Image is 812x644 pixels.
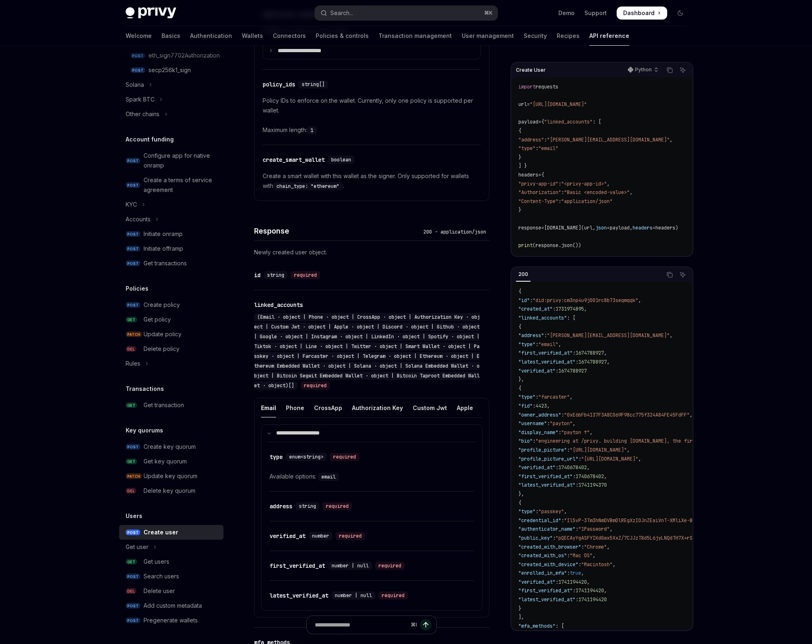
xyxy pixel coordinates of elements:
[550,420,573,427] span: "payton"
[318,473,339,481] code: email
[420,228,489,236] div: 200 - application/json
[119,212,223,227] button: Toggle Accounts section
[561,412,564,418] span: :
[119,77,223,92] button: Toggle Solana section
[270,532,305,540] div: verified_at
[535,84,558,90] span: requests
[144,586,175,596] div: Delete user
[144,400,184,410] div: Get transaction
[553,306,555,312] span: :
[126,302,140,308] span: POST
[126,135,174,144] h5: Account funding
[518,163,527,169] span: ] }
[518,570,567,576] span: "enrolled_in_mfa"
[518,552,567,559] span: "created_with_os"
[630,189,633,196] span: ,
[533,297,638,304] span: "did:privy:cm3np4u9j001rc8b73seqmqqk"
[558,368,587,374] span: 1674788927
[518,438,533,444] span: "bio"
[653,225,655,231] span: =
[677,65,688,75] button: Ask AI
[126,542,148,552] div: Get user
[119,454,223,469] a: GETGet key quorum
[126,260,140,267] span: POST
[530,297,533,304] span: :
[518,526,575,532] span: "authenticator_name"
[557,26,580,46] a: Recipes
[144,457,187,466] div: Get key quorum
[558,198,561,205] span: :
[119,356,223,371] button: Toggle Rules section
[301,382,330,390] div: required
[518,403,533,409] span: "fid"
[633,225,653,231] span: headers
[119,227,223,241] a: POSTInitiate onramp
[126,158,140,164] span: POST
[332,562,369,569] span: number | null
[126,603,140,609] span: POST
[584,9,607,17] a: Support
[144,151,219,170] div: Configure app for native onramp
[331,157,351,163] span: boolean
[570,447,627,453] span: "[URL][DOMAIN_NAME]"
[589,26,629,46] a: API reference
[119,569,223,584] a: POSTSearch users
[575,473,604,480] span: 1740678402
[610,526,613,532] span: ,
[316,26,369,46] a: Policies & controls
[126,109,159,119] div: Other chains
[126,359,140,368] div: Rules
[593,552,595,559] span: ,
[312,533,329,539] span: number
[119,63,223,77] a: POSTsecp256k1_sign
[564,412,690,418] span: "0xE6bFb4137F3A8C069F98cc775f324A84FE45FdFF"
[144,175,219,195] div: Create a terms of service agreement
[516,269,531,279] div: 200
[538,394,570,400] span: "farcaster"
[595,225,607,231] span: json
[378,26,452,46] a: Transaction management
[541,119,544,125] span: {
[518,154,521,161] span: }
[126,7,176,19] img: dark logo
[263,125,481,135] div: Maximum length:
[518,500,521,506] span: {
[677,269,688,280] button: Ask AI
[144,471,197,481] div: Update key quorum
[518,198,558,205] span: "Content-Type"
[315,6,498,20] button: Open search
[547,420,550,427] span: :
[518,119,538,125] span: payload
[126,214,150,224] div: Accounts
[119,540,223,554] button: Toggle Get user section
[538,145,558,152] span: "email"
[613,561,615,568] span: ,
[352,398,403,417] div: Authorization Key
[607,181,610,187] span: ,
[558,181,561,187] span: :
[126,95,155,104] div: Spark BTC
[518,508,535,515] span: "type"
[518,561,578,568] span: "created_with_device"
[144,244,183,254] div: Initiate offramp
[535,394,538,400] span: :
[518,456,578,462] span: "profile_picture_url"
[541,225,544,231] span: =
[277,183,339,190] span: chain_type: "ethereum"
[570,552,593,559] span: "Mac OS"
[573,420,575,427] span: ,
[555,368,558,374] span: :
[587,464,590,471] span: ,
[126,488,136,494] span: DEL
[567,315,575,321] span: : [
[610,225,633,231] span: payload,
[518,324,521,330] span: {
[263,96,481,115] p: Policy IDs to enforce on the wallet. Currently, only one policy is supported per wallet.
[518,368,555,374] span: "verified_at"
[617,7,667,20] a: Dashboard
[375,562,405,570] div: required
[315,616,407,634] input: Ask a question...
[126,573,140,580] span: POST
[518,517,561,524] span: "credential_id"
[126,511,142,521] h5: Users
